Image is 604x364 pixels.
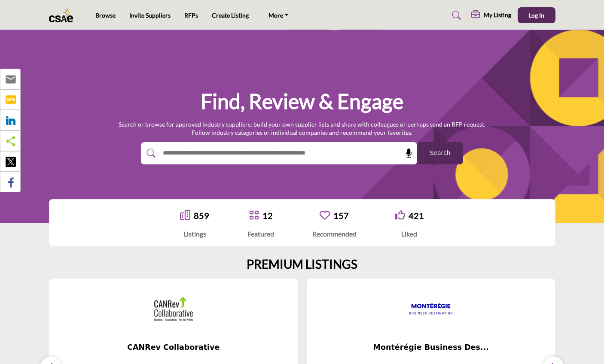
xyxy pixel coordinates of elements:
[49,336,298,359] a: CANRev Collaborative
[262,210,273,221] a: 12
[49,8,78,22] img: Site Logo
[409,287,452,330] img: Montérégie Business Destination
[129,12,171,19] a: Invite Suppliers
[417,142,463,164] button: Search
[528,12,544,19] span: Log In
[312,229,357,239] div: Recommended
[395,229,424,239] div: Liked
[471,10,511,21] div: My Listing
[152,287,195,330] img: CANRev Collaborative
[180,229,209,239] div: Listings
[62,336,285,359] b: CANRev Collaborative
[201,88,403,115] h1: Find, Review & Engage
[518,7,555,23] button: Log In
[95,12,116,19] a: Browse
[119,120,485,137] p: Search or browse for approved industry suppliers; build your own supplier lists and share with co...
[320,210,330,221] a: Go to Recommended
[409,210,424,221] a: 421
[212,12,249,19] a: Create Listing
[320,336,543,359] b: Montérégie Business Destination
[307,336,555,359] a: Montérégie Business Des...
[262,9,294,21] a: More
[484,11,511,19] h5: My Listing
[247,257,357,272] h2: PREMIUM LISTINGS
[333,210,349,221] a: 157
[249,210,259,221] a: Go to Featured
[62,342,285,353] span: CANRev Collaborative
[247,229,274,239] div: Featured
[444,9,467,22] a: Search
[320,342,543,353] span: Montérégie Business Des...
[184,12,198,19] a: RFPs
[395,210,405,220] i: Go to Liked
[194,210,209,221] a: 859
[430,149,450,158] span: Search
